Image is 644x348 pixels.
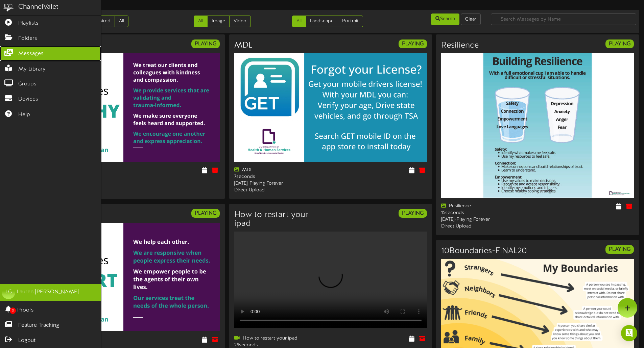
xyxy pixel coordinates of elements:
[234,41,253,50] h3: MDL
[234,211,326,229] h3: How to restart your ipad
[609,41,630,47] strong: PLAYING
[18,322,59,329] span: Feature Tracking
[402,41,424,47] strong: PLAYING
[441,210,532,216] div: 15 seconds
[609,246,630,252] strong: PLAYING
[441,247,527,256] h3: 10Boundaries-FINAL20
[27,53,220,162] img: 050a8a6a-ea8e-48eb-9e5e-87dfe5d11bffusdcdhhsvalues.png
[621,325,637,341] div: Open Intercom Messenger
[441,53,634,198] img: 373a7bec-85d6-4cf9-8ab3-c6d56dd3d846.jpg
[27,223,220,331] img: e024ebfd-308f-44ec-a790-3ee78258490eusdcdhhsvalues1.png
[18,337,35,345] span: Logout
[234,53,427,162] img: 0b5db1c1-5837-489b-b020-8f6e9aef51d0mdl.png
[234,180,326,187] div: [DATE] - Playing Forever
[2,286,15,299] div: LG
[207,16,230,27] a: Image
[234,232,427,328] video: Your browser does not support HTML5 video.
[18,96,38,103] span: Devices
[234,167,326,173] div: MDL
[18,111,30,119] span: Help
[441,41,479,50] h3: Resilience
[18,50,44,58] span: Messages
[234,173,326,180] div: 7 seconds
[18,20,39,27] span: Playlists
[115,16,128,27] a: All
[17,306,34,314] span: Proofs
[441,203,532,210] div: Resilience
[18,80,37,88] span: Groups
[18,65,46,73] span: My Library
[441,216,532,223] div: [DATE] - Playing Forever
[195,210,216,216] strong: PLAYING
[491,14,636,25] input: -- Search Messages by Name --
[17,288,79,296] div: Lauren [PERSON_NAME]
[229,16,251,27] a: Video
[10,307,16,314] span: 0
[90,16,115,27] a: Expired
[195,41,216,47] strong: PLAYING
[18,35,37,43] span: Folders
[194,16,208,27] a: All
[338,16,363,27] a: Portrait
[306,16,338,27] a: Landscape
[234,187,326,194] div: Direct Upload
[431,14,459,25] button: Search
[441,223,532,230] div: Direct Upload
[18,2,58,12] div: ChannelValet
[292,16,306,27] a: All
[402,210,424,216] strong: PLAYING
[461,14,481,25] button: Clear
[234,335,326,342] div: How to restart your ipad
